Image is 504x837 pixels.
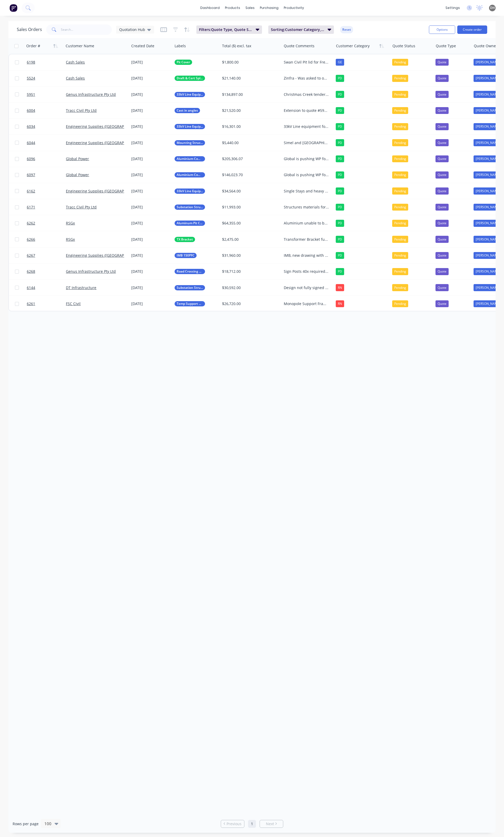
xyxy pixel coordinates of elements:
div: PD [336,220,344,227]
div: Aluminium unable to be fabricated due to dissimilar grades can't be welded. 6061 T6 material not ... [284,221,329,226]
div: [PERSON_NAME] [474,107,502,114]
button: Aluminium Components [175,156,205,161]
button: Road Crossing Signs [175,269,205,274]
div: Quote [435,123,449,130]
a: 6096 [27,151,66,167]
div: $5,440.00 [222,140,277,145]
span: Cast in angles [177,108,198,113]
a: Genus Infrastructure Pty Ltd [66,92,116,97]
span: TX Bracket [177,237,193,242]
span: Rows per page [13,821,39,826]
a: Genus Infrastructure Pty Ltd [66,269,116,274]
div: Quote [435,59,449,66]
div: [DATE] [131,172,170,177]
div: $64,355.00 [222,221,277,226]
div: Quote [435,236,449,243]
div: Labels [175,43,186,49]
div: Pending [392,284,408,291]
span: 6004 [27,108,35,113]
a: 6171 [27,199,66,215]
div: [PERSON_NAME] [474,139,502,146]
div: Quote [435,220,449,227]
a: FSC Civil [66,301,81,306]
div: Pending [392,300,408,307]
span: Mounting Structure [177,140,203,145]
div: PD [336,107,344,114]
div: sales [243,4,257,12]
div: [DATE] [131,221,170,226]
div: Pending [392,59,408,66]
div: [PERSON_NAME] [474,123,502,130]
div: productivity [281,4,307,12]
div: Pending [392,123,408,130]
div: $205,306.07 [222,156,277,161]
div: [DATE] [131,60,170,65]
div: Pending [392,91,408,98]
div: Quote Type [436,43,456,49]
span: Sorting: Customer Category, Order # [271,27,324,32]
span: 6144 [27,285,35,290]
button: Filters:Quote Type, Quote Status [196,25,262,34]
span: Pit Cover [177,60,190,65]
button: Mounting Structure [175,140,205,145]
a: 6004 [27,103,66,118]
div: Pending [392,204,408,211]
div: Pending [392,107,408,114]
div: [PERSON_NAME] [474,268,502,275]
div: $30,592.00 [222,285,277,290]
input: Search... [61,24,112,35]
span: IMB 150PFC [177,253,195,258]
div: [DATE] [131,76,170,81]
div: Order # [26,43,40,49]
div: $21,140.00 [222,76,277,81]
div: Global is pushing WP for a decision on the job. PLP lead times are too long. Falcon will be the p... [284,172,329,177]
span: Road Crossing Signs [177,269,203,274]
a: Tracc Civil Pty Ltd [66,108,97,113]
a: 6034 [27,119,66,134]
div: Quote [435,268,449,275]
span: Next [266,821,274,826]
div: Quote [435,204,449,211]
a: 6044 [27,135,66,151]
a: Previous page [221,821,244,826]
div: GE [336,59,344,66]
span: 33kV Line Equipment [177,124,203,129]
div: [PERSON_NAME] [474,284,502,291]
div: Quote [435,284,449,291]
div: Pending [392,220,408,227]
div: RN [336,300,344,307]
span: Temp Support & Auger Foundation [177,301,203,306]
div: Quote [435,139,449,146]
button: 33kV Line Equipment [175,189,205,194]
div: PD [336,91,344,98]
button: IMB 150PFC [175,253,197,258]
div: Quote [435,107,449,114]
div: Quote [435,171,449,178]
a: 6261 [27,296,66,312]
a: 6262 [27,215,66,231]
button: Create order [457,25,487,34]
a: Global Power [66,156,89,161]
div: Pending [392,187,408,194]
a: Cash Sales [66,76,85,81]
a: RSGx [66,237,75,242]
div: [DATE] [131,269,170,274]
button: Aluminum Pit Covers [175,221,205,226]
span: Substation Structural Steel [177,285,203,290]
a: 6267 [27,248,66,263]
span: 6268 [27,269,35,274]
div: [PERSON_NAME] [474,91,502,98]
a: Cash Sales [66,60,85,65]
span: DH [490,6,495,10]
div: Extension to quote #5980 for Wagin Still in evaluation 07/08. AM chasing weekly due to being in e... [284,108,329,113]
a: Engineering Supplies ([GEOGRAPHIC_DATA]) Pty Ltd [66,124,156,129]
a: 6198 [27,54,66,70]
span: 6266 [27,237,35,242]
div: Pending [392,252,408,259]
div: Structures materials for 2x substation items for Yanchep substation Work still in assessment, fol... [284,205,329,210]
div: Created Date [131,43,154,49]
div: [PERSON_NAME] [474,171,502,178]
a: RSGx [66,221,75,226]
div: [DATE] [131,140,170,145]
div: [DATE] [131,92,170,97]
